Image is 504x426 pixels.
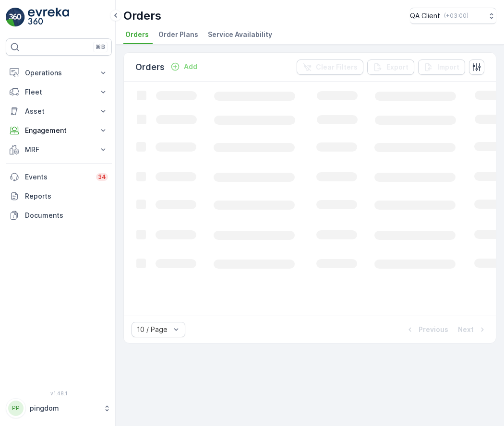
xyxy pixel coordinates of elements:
[135,60,165,74] p: Orders
[410,8,496,24] button: QA Client(+03:00)
[184,62,197,71] p: Add
[96,43,105,51] p: ⌘B
[25,191,108,201] p: Reports
[6,187,112,206] a: Reports
[6,167,112,187] a: Events34
[30,403,98,413] p: pingdom
[25,87,93,97] p: Fleet
[6,63,112,83] button: Operations
[125,30,149,39] span: Orders
[457,324,488,335] button: Next
[6,8,25,27] img: logo
[208,30,272,39] span: Service Availability
[458,325,474,334] p: Next
[25,145,93,154] p: MRF
[28,8,69,27] img: logo_light-DOdMpM7g.png
[158,30,198,39] span: Order Plans
[419,325,448,334] p: Previous
[25,211,108,220] p: Documents
[297,59,363,75] button: Clear Filters
[6,83,112,102] button: Fleet
[437,62,459,72] p: Import
[25,126,93,135] p: Engagement
[123,8,161,24] p: Orders
[167,61,201,72] button: Add
[6,206,112,225] a: Documents
[25,106,93,116] p: Asset
[386,62,408,72] p: Export
[6,140,112,159] button: MRF
[404,324,449,335] button: Previous
[6,102,112,121] button: Asset
[25,172,90,182] p: Events
[444,12,468,20] p: ( +03:00 )
[98,173,106,181] p: 34
[367,59,414,75] button: Export
[316,62,358,72] p: Clear Filters
[6,390,112,396] span: v 1.48.1
[8,401,24,416] div: PP
[418,59,465,75] button: Import
[25,68,93,78] p: Operations
[410,11,440,21] p: QA Client
[6,398,112,418] button: PPpingdom
[6,121,112,140] button: Engagement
